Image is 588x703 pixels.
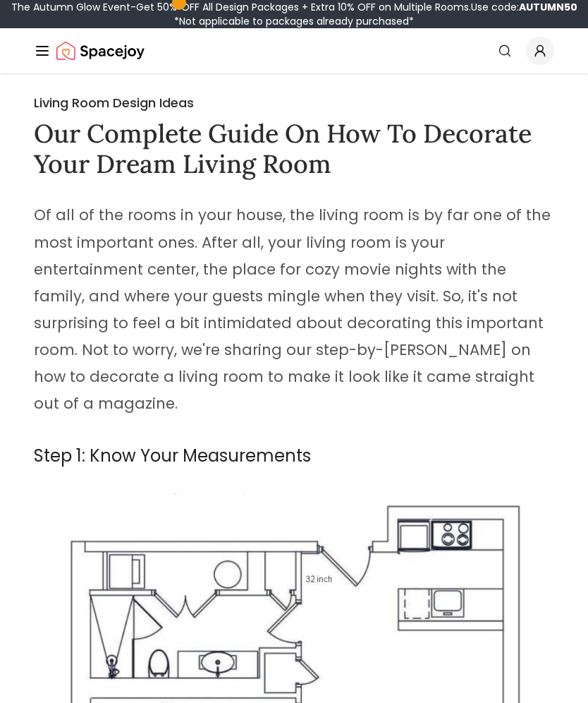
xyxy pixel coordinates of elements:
h2: Living Room Design Ideas [34,93,554,113]
span: Step 1: Know Your Measurements [34,444,311,467]
img: Spacejoy Logo [56,37,145,65]
h1: Our Complete Guide On How To Decorate Your Dream Living Room [34,119,554,179]
span: Of all of the rooms in your house, the living room is by far one of the most important ones. Afte... [34,205,551,414]
a: Spacejoy [56,37,145,65]
nav: Global [34,28,554,73]
span: *Not applicable to packages already purchased* [174,14,414,28]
